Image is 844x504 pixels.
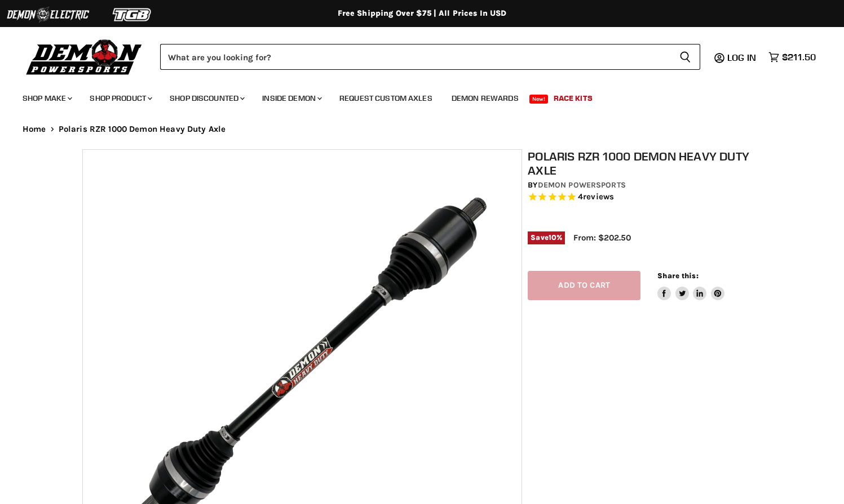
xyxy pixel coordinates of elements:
[160,44,700,70] form: Product
[545,87,601,110] a: Race Kits
[573,233,631,243] span: From: $202.50
[722,52,763,63] a: Log in
[763,49,821,65] a: $211.50
[254,87,329,110] a: Inside Demon
[529,95,549,104] span: New!
[782,52,816,63] span: $211.50
[331,87,441,110] a: Request Custom Axles
[583,192,614,202] span: reviews
[727,52,756,63] span: Log in
[528,231,565,244] span: Save %
[578,192,614,202] span: 4 reviews
[23,124,46,134] a: Home
[14,82,813,110] ul: Main menu
[670,44,700,70] button: Search
[443,87,527,110] a: Demon Rewards
[657,271,698,280] span: Share this:
[528,149,767,177] h1: Polaris RZR 1000 Demon Heavy Duty Axle
[14,87,79,110] a: Shop Make
[528,179,767,191] div: by
[81,87,159,110] a: Shop Product
[528,191,767,203] span: Rated 5.0 out of 5 stars 4 reviews
[90,4,175,25] img: TGB Logo 2
[161,87,251,110] a: Shop Discounted
[59,124,226,134] span: Polaris RZR 1000 Demon Heavy Duty Axle
[6,4,90,25] img: Demon Electric Logo 2
[549,233,556,242] span: 10
[160,44,670,70] input: Search
[657,271,724,301] aside: Share this:
[538,180,626,190] a: Demon Powersports
[23,37,146,77] img: Demon Powersports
